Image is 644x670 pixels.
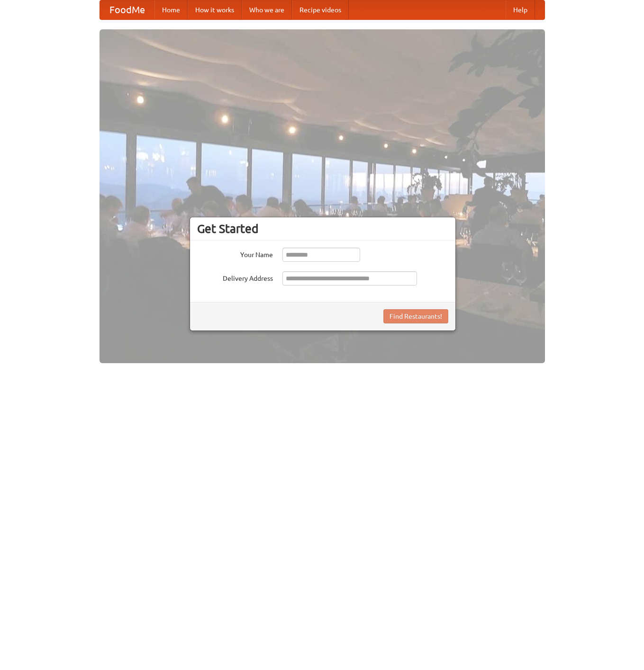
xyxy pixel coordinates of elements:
[197,222,448,236] h3: Get Started
[383,309,448,323] button: Find Restaurants!
[506,0,535,19] a: Help
[100,0,154,19] a: FoodMe
[197,248,273,259] label: Your Name
[188,0,242,19] a: How it works
[292,0,349,19] a: Recipe videos
[154,0,188,19] a: Home
[242,0,292,19] a: Who we are
[197,271,273,283] label: Delivery Address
